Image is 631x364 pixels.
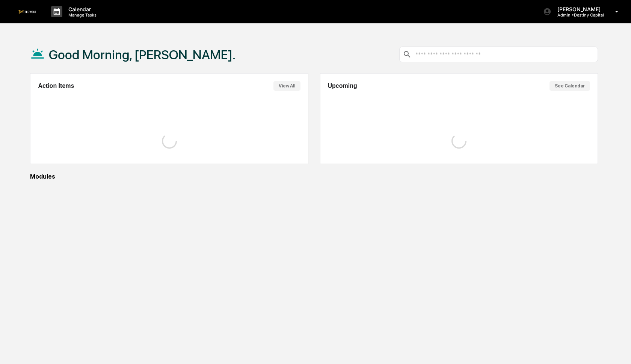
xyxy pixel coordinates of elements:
[549,81,590,91] button: See Calendar
[551,12,604,18] p: Admin • Destiny Capital
[30,173,598,180] div: Modules
[38,83,74,89] h2: Action Items
[62,6,100,12] p: Calendar
[49,47,235,62] h1: Good Morning, [PERSON_NAME].
[18,10,36,13] img: logo
[62,12,100,18] p: Manage Tasks
[273,81,300,91] button: View All
[551,6,604,12] p: [PERSON_NAME]
[328,83,357,89] h2: Upcoming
